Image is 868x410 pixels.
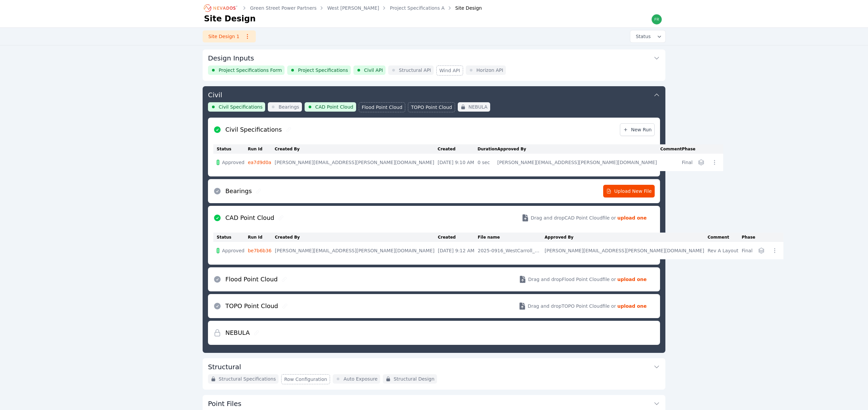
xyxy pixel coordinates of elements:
div: Design InputsProject Specifications FormProject SpecificationsCivil APIStructural APIWind APIHori... [203,49,665,81]
h2: CAD Point Cloud [225,213,274,223]
h3: Point Files [208,399,241,408]
button: Drag and dropTOPO Point Cloudfile or upload one [510,297,655,315]
span: Civil Specifications [219,104,262,110]
a: Site Design 1 [203,30,256,42]
th: Created By [275,144,437,154]
span: Status [633,33,651,40]
th: File name [478,233,545,242]
a: Green Street Power Partners [250,5,317,11]
span: Project Specifications Form [219,67,282,74]
th: Phase [742,233,756,242]
span: Approved [222,159,244,166]
span: TOPO Point Cloud [411,104,452,111]
span: CAD Point Cloud [315,104,353,110]
span: Structural Specifications [219,376,276,382]
span: Structural Design [394,376,434,382]
span: Auto Exposure [343,376,377,382]
h3: Design Inputs [208,53,254,63]
div: Final [742,247,752,254]
span: Drag and drop TOPO Point Cloud file or [528,303,616,309]
span: Upload New File [606,188,652,194]
span: Horizon API [476,67,503,74]
h2: Bearings [225,186,252,196]
th: Phase [682,144,696,154]
td: [DATE] 9:10 AM [438,154,477,171]
th: Created By [275,233,438,242]
h3: Civil [208,90,222,100]
button: Civil [208,86,660,102]
strong: upload one [617,303,647,309]
a: West [PERSON_NAME] [327,5,379,11]
th: Run Id [248,233,275,242]
th: Approved By [497,144,660,154]
td: [DATE] 9:12 AM [438,242,477,259]
th: Comment [708,233,742,242]
div: 0 sec [477,159,494,166]
td: [PERSON_NAME][EMAIL_ADDRESS][PERSON_NAME][DOMAIN_NAME] [275,242,438,259]
div: StructuralStructural SpecificationsRow ConfigurationAuto ExposureStructural Design [203,358,665,390]
strong: upload one [617,276,647,283]
span: NEBULA [468,104,487,110]
span: Civil API [364,67,383,74]
h2: Civil Specifications [225,125,282,134]
span: Wind API [439,67,460,74]
img: frida.manzo@nevados.solar [651,14,662,25]
span: New Run [623,126,652,133]
div: 2025-0916_WestCarroll_CogoExport.csv [478,247,541,254]
span: Row Configuration [284,376,327,383]
th: Run Id [248,144,275,154]
button: Drag and dropCAD Point Cloudfile or upload one [513,209,655,227]
nav: Breadcrumb [204,3,482,13]
a: Project Specifications A [390,5,445,11]
a: be7b6b36 [248,248,272,253]
span: Structural API [399,67,431,74]
th: Duration [477,144,497,154]
span: Bearings [279,104,299,110]
a: ea7d9d0a [248,160,271,165]
span: Drag and drop Flood Point Cloud file or [528,276,616,283]
h3: Structural [208,362,241,372]
span: Approved [222,247,244,254]
th: Created [438,233,477,242]
td: [PERSON_NAME][EMAIL_ADDRESS][PERSON_NAME][DOMAIN_NAME] [545,242,708,259]
a: Upload New File [603,185,655,197]
th: Comment [660,144,682,154]
div: Final [682,159,692,166]
td: [PERSON_NAME][EMAIL_ADDRESS][PERSON_NAME][DOMAIN_NAME] [275,154,437,171]
th: Created [438,144,477,154]
h2: Flood Point Cloud [225,275,278,284]
td: [PERSON_NAME][EMAIL_ADDRESS][PERSON_NAME][DOMAIN_NAME] [497,154,660,171]
h2: TOPO Point Cloud [225,301,278,311]
div: CivilCivil SpecificationsBearingsCAD Point CloudFlood Point CloudTOPO Point CloudNEBULACivil Spec... [203,86,665,353]
h2: NEBULA [225,328,250,337]
th: Status [213,233,248,242]
button: Structural [208,358,660,374]
span: Project Specifications [298,67,348,74]
h1: Site Design [204,13,256,24]
th: Approved By [545,233,708,242]
th: Status [213,144,248,154]
span: Drag and drop CAD Point Cloud file or [531,215,616,221]
button: Drag and dropFlood Point Cloudfile or upload one [511,270,655,289]
span: Flood Point Cloud [362,104,403,111]
div: Rev A Layout [708,247,738,254]
div: Site Design [446,5,482,11]
strong: upload one [617,215,647,221]
button: Status [630,30,665,42]
a: New Run [620,123,655,136]
button: Design Inputs [208,49,660,65]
